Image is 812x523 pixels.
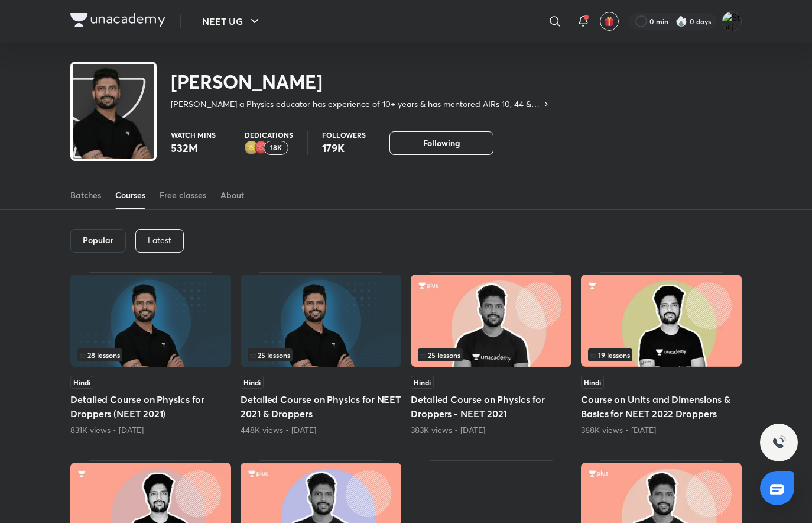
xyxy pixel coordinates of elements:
[418,348,564,361] div: infocontainer
[423,137,460,149] span: Following
[70,13,165,30] a: Company Logo
[70,376,93,389] span: Hindi
[115,189,145,201] div: Courses
[389,131,493,155] button: Following
[418,348,564,361] div: left
[675,15,687,27] img: streak
[270,144,282,152] p: 18K
[160,189,206,201] div: Free classes
[588,348,735,361] div: left
[248,348,394,361] div: left
[220,189,244,201] div: About
[171,141,216,155] p: 532M
[411,275,571,367] img: Thumbnail
[77,348,224,361] div: infocontainer
[241,275,401,367] img: Thumbnail
[322,141,366,155] p: 179K
[722,11,742,31] img: Stuti Singh
[581,376,604,389] span: Hindi
[772,435,786,450] img: ttu
[581,275,742,367] img: Thumbnail
[220,181,244,209] a: About
[80,351,120,359] span: 28 lessons
[322,131,366,138] p: Followers
[411,272,571,436] div: Detailed Course on Physics for Droppers - NEET 2021
[241,424,401,436] div: 448K views • 4 years ago
[70,13,165,27] img: Company Logo
[115,181,145,209] a: Courses
[245,141,259,155] img: educator badge2
[70,181,101,209] a: Batches
[70,275,231,367] img: Thumbnail
[245,131,293,138] p: Dedications
[590,351,630,359] span: 19 lessons
[411,424,571,436] div: 383K views • 4 years ago
[600,12,619,31] button: avatar
[171,131,216,138] p: Watch mins
[248,348,394,361] div: infocontainer
[171,70,551,93] h2: [PERSON_NAME]
[418,348,564,361] div: infosection
[581,272,742,436] div: Course on Units and Dimensions & Basics for NEET 2022 Droppers
[241,392,401,421] h5: Detailed Course on Physics for NEET 2021 & Droppers
[588,348,735,361] div: infocontainer
[148,235,171,245] p: Latest
[411,376,434,389] span: Hindi
[588,348,735,361] div: infosection
[411,392,571,421] h5: Detailed Course on Physics for Droppers - NEET 2021
[171,98,541,110] p: [PERSON_NAME] a Physics educator has experience of 10+ years & has mentored AIRs 10, 44 & many mo...
[241,376,264,389] span: Hindi
[77,348,224,361] div: left
[241,272,401,436] div: Detailed Course on Physics for NEET 2021 & Droppers
[604,16,615,27] img: avatar
[254,141,268,155] img: educator badge1
[83,235,113,245] h6: Popular
[250,351,290,359] span: 25 lessons
[160,181,206,209] a: Free classes
[70,424,231,436] div: 831K views • 4 years ago
[73,66,154,184] img: class
[77,348,224,361] div: infosection
[70,272,231,436] div: Detailed Course on Physics for Droppers (NEET 2021)
[195,9,269,33] button: NEET UG
[420,351,460,359] span: 25 lessons
[581,424,742,436] div: 368K views • 4 years ago
[248,348,394,361] div: infosection
[70,392,231,421] h5: Detailed Course on Physics for Droppers (NEET 2021)
[70,189,101,201] div: Batches
[581,392,742,421] h5: Course on Units and Dimensions & Basics for NEET 2022 Droppers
